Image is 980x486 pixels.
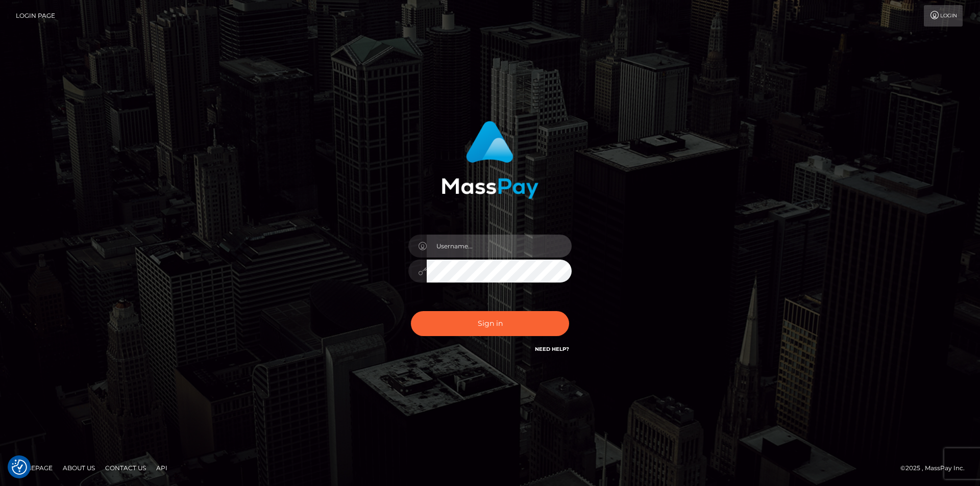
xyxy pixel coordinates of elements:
[442,121,538,199] img: MassPay Login
[411,311,569,336] button: Sign in
[16,5,55,27] a: Login Page
[12,459,27,475] button: Consent Preferences
[59,460,99,476] a: About Us
[535,346,569,352] a: Need Help?
[152,460,171,476] a: API
[900,463,972,474] div: © 2025 , MassPay Inc.
[427,235,572,258] input: Username...
[924,5,963,27] a: Login
[11,460,57,476] a: Homepage
[101,460,150,476] a: Contact Us
[12,459,27,475] img: Revisit consent button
